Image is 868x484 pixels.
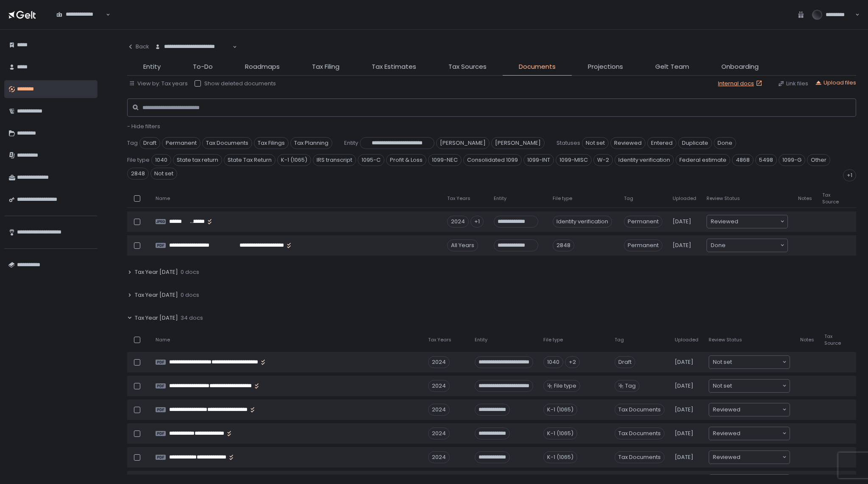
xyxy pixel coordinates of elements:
input: Search for option [56,18,105,27]
div: Search for option [51,6,110,24]
span: Review Status [707,195,740,202]
span: Reviewed [711,217,738,226]
span: Tax Documents [615,451,665,463]
span: IRS transcript [313,154,356,166]
span: 0 docs [181,291,199,299]
span: Uploaded [673,195,696,202]
div: K-1 (1065) [543,428,577,439]
span: Tax Sources [448,62,487,72]
span: Tag [625,382,636,390]
input: Search for option [740,429,782,438]
div: 1040 [543,356,563,368]
button: - Hide filters [127,123,160,130]
div: 2024 [428,380,450,392]
span: State tax return [173,154,222,166]
span: Entity [344,139,358,147]
span: Name [156,195,170,202]
span: [DATE] [673,242,691,249]
span: Draft [615,356,635,368]
div: K-1 (1065) [543,404,577,416]
span: Done [714,137,736,149]
div: Search for option [709,427,790,440]
span: Consolidated 1099 [463,154,522,166]
span: 1099-INT [523,154,554,166]
span: 1040 [151,154,171,166]
a: Internal docs [718,80,764,87]
span: File type [543,337,563,343]
span: Reviewed [610,137,645,149]
span: - Hide filters [127,122,160,130]
input: Search for option [732,358,782,366]
span: Other [807,154,830,166]
div: Identity verification [553,216,612,228]
span: Tax Filings [254,137,289,149]
span: File type [553,195,572,202]
div: 2024 [428,356,450,368]
span: Tax Years [428,337,451,343]
span: Tag [127,139,138,147]
span: Not set [582,137,609,149]
span: Tax Year [DATE] [135,268,178,276]
span: Duplicate [678,137,712,149]
div: Search for option [709,451,790,464]
span: [DATE] [675,430,693,437]
div: Search for option [707,215,787,228]
button: Back [127,38,149,55]
span: [PERSON_NAME] [491,137,545,149]
span: Federal estimate [676,154,730,166]
input: Search for option [740,453,782,461]
span: Done [711,241,726,250]
span: Uploaded [675,337,698,343]
div: Back [127,43,149,51]
span: Permanent [624,239,662,251]
span: Tax Filing [312,62,339,72]
span: Reviewed [713,453,740,461]
span: Notes [800,337,814,343]
span: Tax Documents [615,428,665,439]
div: 2848 [553,239,574,251]
div: Upload files [815,79,856,87]
span: Review Status [709,337,742,343]
span: Reviewed [713,405,740,414]
span: Tax Documents [615,404,665,416]
span: Permanent [624,216,662,228]
span: 2848 [127,168,149,180]
div: +1 [470,216,484,228]
span: Documents [519,62,556,72]
div: All Years [447,239,478,251]
span: 4868 [732,154,754,166]
div: Search for option [709,403,790,416]
span: Notes [798,195,812,202]
span: 34 docs [181,314,203,322]
span: Tax Planning [290,137,332,149]
span: Tax Source [822,192,841,205]
div: 2024 [428,451,450,463]
span: Tax Years [447,195,470,202]
input: Search for option [738,217,779,226]
span: Not set [713,382,732,390]
span: [DATE] [675,358,693,366]
span: Entered [647,137,676,149]
span: 0 docs [181,268,199,276]
span: 1099-MISC [556,154,592,166]
div: +1 [843,169,856,181]
button: Link files [778,80,808,87]
span: Projections [588,62,623,72]
span: Tax Year [DATE] [135,291,178,299]
span: Entity [475,337,487,343]
div: Search for option [149,38,237,56]
span: Gelt Team [655,62,689,72]
span: Identity verification [615,154,674,166]
span: Not set [713,358,732,366]
div: 2024 [447,216,469,228]
span: File type [554,382,576,390]
div: Search for option [707,239,787,252]
span: File type [127,156,150,164]
span: Tax Source [824,333,841,346]
div: Search for option [709,356,790,369]
span: Permanent [162,137,200,149]
input: Search for option [155,51,232,59]
span: 1095-C [358,154,384,166]
input: Search for option [732,382,782,390]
